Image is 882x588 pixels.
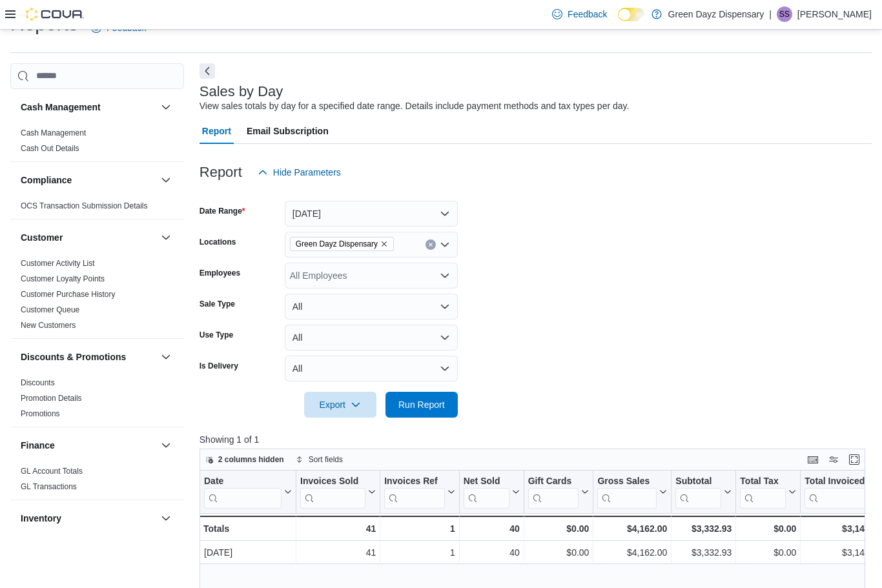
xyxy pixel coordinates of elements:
[21,350,156,363] button: Discounts & Promotions
[675,521,732,536] div: $3,332.93
[200,63,215,79] button: Next
[21,174,72,187] h3: Compliance
[291,452,348,467] button: Sort fields
[528,545,590,560] div: $0.00
[21,101,101,114] h3: Cash Management
[200,330,233,340] label: Use Type
[21,144,79,153] a: Cash Out Details
[285,201,458,227] button: [DATE]
[805,521,882,536] div: $3,148.56
[668,6,764,22] p: Green Dayz Dispensary
[10,125,184,161] div: Cash Management
[10,198,184,219] div: Compliance
[21,305,79,314] a: Customer Queue
[200,268,240,278] label: Employees
[769,6,772,22] p: |
[21,394,82,403] a: Promotion Details
[300,545,376,560] div: 41
[252,159,346,185] button: Hide Parameters
[26,8,84,21] img: Cova
[203,521,292,536] div: Totals
[204,545,292,560] div: [DATE]
[385,392,458,418] button: Run Report
[21,482,77,491] a: GL Transactions
[740,545,796,560] div: $0.00
[273,166,341,179] span: Hide Parameters
[384,521,455,536] div: 1
[597,475,667,508] button: Gross Sales
[805,452,821,467] button: Keyboard shortcuts
[285,325,458,350] button: All
[618,21,619,22] span: Dark Mode
[440,239,450,250] button: Open list of options
[618,8,645,21] input: Dark Mode
[426,239,436,250] button: Clear input
[21,128,86,137] a: Cash Management
[200,165,242,180] h3: Report
[675,475,721,508] div: Subtotal
[202,118,231,144] span: Report
[21,274,105,283] a: Customer Loyalty Points
[463,521,519,536] div: 40
[380,240,388,248] button: Remove Green Dayz Dispensary from selection in this group
[21,439,55,452] h3: Finance
[21,439,156,452] button: Finance
[21,378,55,387] a: Discounts
[779,6,790,22] span: SS
[300,475,365,487] div: Invoices Sold
[398,398,445,411] span: Run Report
[200,361,238,371] label: Is Delivery
[528,475,579,487] div: Gift Cards
[440,270,450,281] button: Open list of options
[200,84,283,99] h3: Sales by Day
[309,454,343,465] span: Sort fields
[304,392,376,418] button: Export
[10,375,184,427] div: Discounts & Promotions
[805,475,872,487] div: Total Invoiced
[597,475,657,487] div: Gross Sales
[158,438,174,453] button: Finance
[200,433,872,446] p: Showing 1 of 1
[740,475,786,487] div: Total Tax
[797,6,872,22] p: [PERSON_NAME]
[200,206,245,216] label: Date Range
[805,545,882,560] div: $3,148.56
[21,174,156,187] button: Compliance
[740,475,796,508] button: Total Tax
[300,521,376,536] div: 41
[740,521,796,536] div: $0.00
[300,475,365,508] div: Invoices Sold
[675,475,721,487] div: Subtotal
[21,350,126,363] h3: Discounts & Promotions
[21,231,63,244] h3: Customer
[463,475,509,508] div: Net Sold
[675,545,732,560] div: $3,332.93
[158,230,174,245] button: Customer
[740,475,786,508] div: Total Tax
[21,512,156,525] button: Inventory
[568,8,607,21] span: Feedback
[463,475,509,487] div: Net Sold
[158,511,174,526] button: Inventory
[285,294,458,319] button: All
[21,231,156,244] button: Customer
[300,475,376,508] button: Invoices Sold
[384,475,444,487] div: Invoices Ref
[21,321,76,330] a: New Customers
[285,356,458,381] button: All
[384,545,455,560] div: 1
[290,237,394,251] span: Green Dayz Dispensary
[464,545,520,560] div: 40
[597,475,657,508] div: Gross Sales
[200,299,235,309] label: Sale Type
[204,475,292,508] button: Date
[10,463,184,500] div: Finance
[597,545,667,560] div: $4,162.00
[826,452,841,467] button: Display options
[158,99,174,115] button: Cash Management
[247,118,329,144] span: Email Subscription
[21,101,156,114] button: Cash Management
[204,475,282,487] div: Date
[200,99,630,113] div: View sales totals by day for a specified date range. Details include payment methods and tax type...
[384,475,455,508] button: Invoices Ref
